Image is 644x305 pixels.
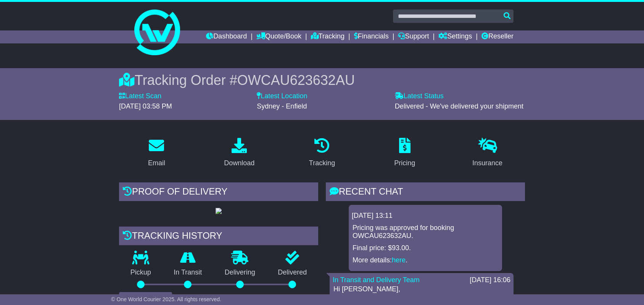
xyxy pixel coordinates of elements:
label: Latest Scan [119,92,161,101]
div: Tracking history [119,227,318,247]
span: Delivered - We've delivered your shipment [395,102,523,110]
div: RECENT CHAT [326,182,525,203]
a: Tracking [304,135,340,171]
a: Financials [354,30,389,43]
div: Insurance [472,158,502,168]
a: Email [143,135,170,171]
div: Pricing [394,158,415,168]
div: [DATE] 13:11 [352,212,499,220]
img: GetPodImage [216,208,222,214]
label: Latest Status [395,92,444,101]
label: Latest Location [257,92,307,101]
a: Reseller [481,30,514,43]
p: Pickup [119,268,163,277]
a: Dashboard [206,30,247,43]
a: Quote/Book [256,30,301,43]
a: Download [219,135,259,171]
p: Final price: $93.00. [353,244,498,252]
div: Email [148,158,165,168]
span: Sydney - Enfield [257,102,307,110]
p: Delivering [213,268,267,277]
a: Insurance [467,135,507,171]
p: Delivered [267,268,319,277]
p: Hi [PERSON_NAME], [333,285,510,294]
div: Tracking Order # [119,72,525,88]
span: © One World Courier 2025. All rights reserved. [111,296,221,302]
a: here [392,256,406,264]
p: In Transit [163,268,214,277]
span: [DATE] 03:58 PM [119,102,172,110]
a: Support [398,30,429,43]
a: Tracking [311,30,345,43]
a: Pricing [389,135,420,171]
div: Download [224,158,254,168]
span: OWCAU623632AU [237,72,355,88]
a: In Transit and Delivery Team [333,276,420,284]
p: Pricing was approved for booking OWCAU623632AU. [353,224,498,240]
p: More details: . [353,256,498,265]
div: [DATE] 16:06 [470,276,510,284]
div: Proof of Delivery [119,182,318,203]
div: Tracking [309,158,335,168]
a: Settings [438,30,472,43]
